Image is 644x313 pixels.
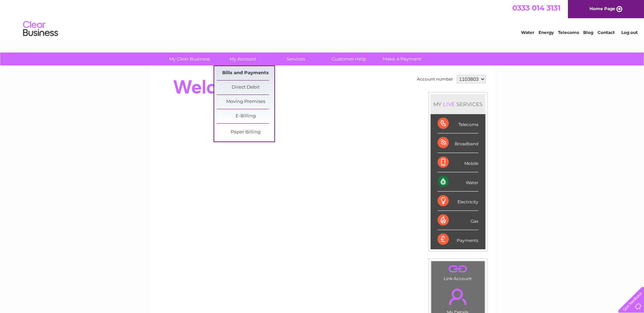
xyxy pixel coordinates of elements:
a: . [433,284,483,309]
a: Energy [538,30,554,35]
a: Blog [583,30,593,35]
a: My Account [214,53,272,65]
a: Paper Billing [217,125,274,139]
div: LIVE [442,101,456,107]
a: . [433,263,483,275]
a: Services [267,53,325,65]
div: Water [437,172,478,192]
img: logo.png [23,18,58,40]
a: My Clear Business [161,53,218,65]
td: Link Account [431,261,485,283]
div: Mobile [437,153,478,172]
a: Bills and Payments [217,66,274,80]
div: Broadband [437,133,478,153]
a: Direct Debit [217,81,274,95]
div: Telecoms [437,114,478,133]
div: MY SERVICES [430,94,485,114]
div: Gas [437,211,478,230]
a: Water [521,30,534,35]
div: Payments [437,230,478,249]
a: 0333 014 3131 [512,4,560,12]
div: Electricity [437,192,478,211]
a: Customer Help [320,53,378,65]
div: Clear Business is a trading name of Verastar Limited (registered in [GEOGRAPHIC_DATA] No. 3667643... [157,4,487,34]
a: Moving Premises [217,95,274,109]
a: Make A Payment [373,53,431,65]
a: Log out [621,30,637,35]
td: Account number [415,73,455,85]
a: Telecoms [558,30,579,35]
a: Contact [598,30,615,35]
a: E-Billing [217,109,274,123]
